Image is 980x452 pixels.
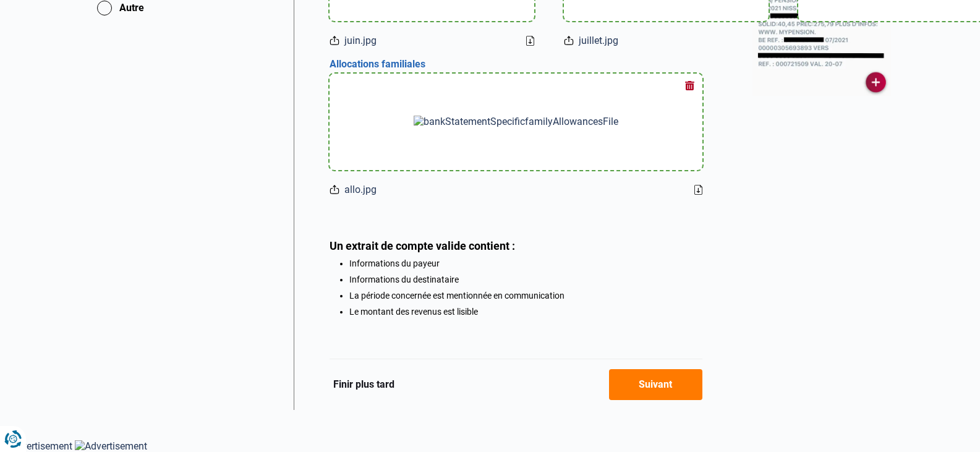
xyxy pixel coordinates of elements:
[330,377,398,393] button: Finir plus tard
[330,58,702,71] h3: Allocations familiales
[344,33,377,48] span: juin.jpg
[694,185,702,195] a: Download
[75,440,147,452] img: Advertisement
[349,307,702,317] li: Le montant des revenus est lisible
[579,33,618,48] span: juillet.jpg
[526,36,534,46] a: Download
[349,258,702,268] li: Informations du payeur
[609,369,702,400] button: Suivant
[349,275,702,284] li: Informations du destinataire
[344,182,377,197] span: allo.jpg
[330,239,702,252] div: Un extrait de compte valide contient :
[349,291,702,301] li: La période concernée est mentionnée en communication
[414,116,618,127] img: bankStatementSpecificfamilyAllowancesFile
